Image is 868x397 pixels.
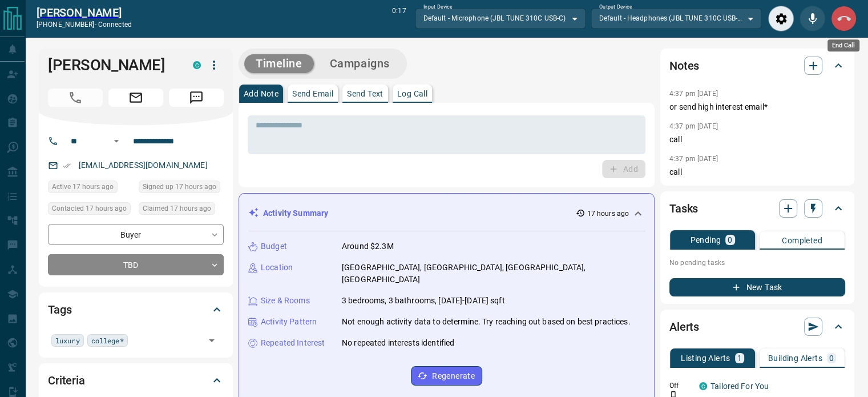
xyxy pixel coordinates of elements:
[91,335,124,346] span: college*
[587,208,629,219] p: 17 hours ago
[204,332,220,348] button: Open
[48,202,133,218] div: Fri Sep 12 2025
[768,354,822,362] p: Building Alerts
[292,90,333,98] p: Send Email
[415,9,586,28] div: Default - Microphone (JBL TUNE 310C USB-C)
[669,166,845,178] p: call
[827,39,859,51] div: End Call
[261,337,325,349] p: Repeated Interest
[37,19,132,30] p: [PHONE_NUMBER] -
[669,122,718,130] p: 4:37 pm [DATE]
[342,295,505,307] p: 3 bedrooms, 3 bathrooms, [DATE]-[DATE] sqft
[728,236,732,244] p: 0
[139,202,224,218] div: Fri Sep 12 2025
[690,236,721,244] p: Pending
[669,57,699,75] h2: Notes
[48,181,133,197] div: Fri Sep 12 2025
[52,203,127,214] span: Contacted 17 hours ago
[669,380,692,391] p: Off
[48,224,224,245] div: Buyer
[48,371,85,390] h2: Criteria
[669,155,718,163] p: 4:37 pm [DATE]
[342,240,394,252] p: Around $2.3M
[63,162,71,170] svg: Email Verified
[193,61,201,69] div: condos.ca
[669,52,845,79] div: Notes
[782,236,822,244] p: Completed
[669,254,845,271] p: No pending tasks
[669,134,845,146] p: call
[248,203,645,224] div: Activity Summary17 hours ago
[169,89,224,107] span: Message
[143,181,216,193] span: Signed up 17 hours ago
[342,337,454,349] p: No repeated interests identified
[831,6,857,31] div: End Call
[342,262,645,286] p: [GEOGRAPHIC_DATA], [GEOGRAPHIC_DATA], [GEOGRAPHIC_DATA], [GEOGRAPHIC_DATA]
[143,203,211,214] span: Claimed 17 hours ago
[48,56,176,74] h1: [PERSON_NAME]
[669,318,699,336] h2: Alerts
[737,354,742,362] p: 1
[37,6,132,19] a: [PERSON_NAME]
[669,199,698,218] h2: Tasks
[397,90,427,98] p: Log Call
[710,382,769,391] a: Tailored For You
[669,195,845,222] div: Tasks
[669,90,718,98] p: 4:37 pm [DATE]
[261,316,317,328] p: Activity Pattern
[110,134,123,148] button: Open
[800,6,825,31] div: Mute
[768,6,794,31] div: Audio Settings
[669,313,845,340] div: Alerts
[48,296,224,323] div: Tags
[261,295,310,307] p: Size & Rooms
[392,6,406,31] p: 0:17
[48,300,71,319] h2: Tags
[261,262,293,274] p: Location
[829,354,834,362] p: 0
[244,90,278,98] p: Add Note
[48,254,224,275] div: TBD
[139,181,224,197] div: Fri Sep 12 2025
[48,89,103,107] span: Call
[423,3,453,11] label: Input Device
[108,89,163,107] span: Email
[55,335,80,346] span: luxury
[599,3,632,11] label: Output Device
[98,21,132,29] span: connected
[669,278,845,296] button: New Task
[669,101,845,113] p: or send high interest email*
[342,316,631,328] p: Not enough activity data to determine. Try reaching out based on best practices.
[52,181,114,193] span: Active 17 hours ago
[48,367,224,394] div: Criteria
[699,382,707,390] div: condos.ca
[244,54,314,73] button: Timeline
[681,354,730,362] p: Listing Alerts
[411,366,482,386] button: Regenerate
[318,54,401,73] button: Campaigns
[591,9,761,28] div: Default - Headphones (JBL TUNE 310C USB-C)
[261,240,287,252] p: Budget
[79,161,208,170] a: [EMAIL_ADDRESS][DOMAIN_NAME]
[263,207,328,219] p: Activity Summary
[347,90,383,98] p: Send Text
